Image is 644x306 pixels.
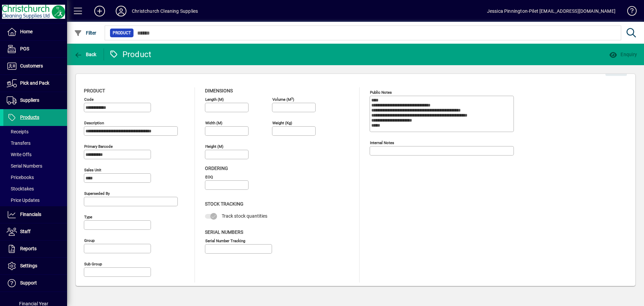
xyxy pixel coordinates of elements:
a: Reports [3,241,67,257]
a: Financials [3,206,67,223]
a: Serial Numbers [3,160,67,172]
sup: 3 [291,96,293,100]
mat-label: Width (m) [205,121,222,125]
span: Receipts [7,129,29,134]
span: Track stock quantities [222,213,267,219]
app-page-header-button: Back [67,48,104,60]
span: Product [84,88,105,93]
span: Serial Numbers [7,163,42,169]
span: Settings [20,263,37,268]
a: Support [3,275,67,292]
span: Products [20,115,39,120]
a: Price Updates [3,194,67,206]
span: Back [74,52,97,57]
a: Settings [3,258,67,274]
span: Financials [20,212,41,217]
button: Filter [72,27,98,39]
a: Write Offs [3,149,67,160]
span: POS [20,46,29,51]
span: Home [20,29,33,34]
mat-label: Code [84,97,94,102]
mat-label: Volume (m ) [272,97,294,102]
a: Customers [3,58,67,75]
span: Price Updates [7,198,40,203]
button: Back [72,48,98,60]
mat-label: Weight (Kg) [272,121,292,125]
a: Staff [3,223,67,240]
span: Serial Numbers [205,229,243,235]
a: Pricebooks [3,172,67,183]
span: Stocktakes [7,186,34,191]
span: Reports [20,246,37,251]
a: Stocktakes [3,183,67,194]
span: Dimensions [205,88,233,93]
span: Customers [20,63,43,69]
a: Transfers [3,137,67,149]
a: Suppliers [3,92,67,109]
mat-label: Internal Notes [370,140,394,145]
mat-label: Description [84,121,104,125]
button: Add [89,5,110,17]
a: Home [3,24,67,40]
mat-label: Sub group [84,262,102,266]
mat-label: Type [84,215,92,219]
span: Transfers [7,140,31,146]
span: Write Offs [7,152,32,157]
span: Product [113,30,131,36]
mat-label: Height (m) [205,144,223,149]
div: Jessica Pinnington-Pilet [EMAIL_ADDRESS][DOMAIN_NAME] [487,6,615,16]
a: Receipts [3,126,67,137]
span: Filter [74,30,97,36]
span: Stock Tracking [205,201,244,207]
mat-label: EOQ [205,175,213,179]
mat-label: Group [84,238,95,243]
span: Ordering [205,166,228,171]
button: Edit [605,64,627,76]
mat-label: Superseded by [84,191,110,196]
button: Profile [110,5,132,17]
span: Pick and Pack [20,80,49,86]
a: Knowledge Base [622,1,636,23]
span: Pricebooks [7,175,34,180]
mat-label: Primary barcode [84,144,113,149]
div: Christchurch Cleaning Supplies [132,6,198,16]
span: Staff [20,229,31,234]
mat-label: Length (m) [205,97,224,102]
mat-label: Serial Number tracking [205,238,245,243]
mat-label: Public Notes [370,90,392,95]
span: Support [20,280,37,286]
span: Suppliers [20,97,39,103]
mat-label: Sales unit [84,168,101,172]
a: POS [3,41,67,57]
div: Product [109,49,152,60]
a: Pick and Pack [3,75,67,92]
